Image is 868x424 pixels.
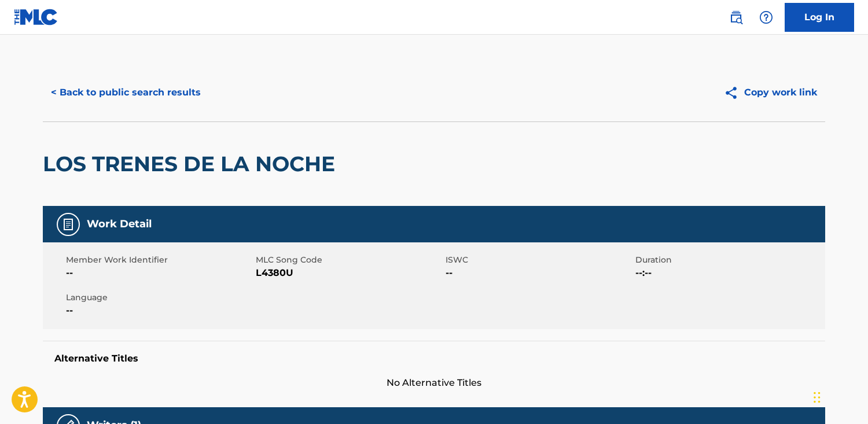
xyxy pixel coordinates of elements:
iframe: Chat Widget [810,368,868,424]
span: ISWC [446,254,632,266]
span: -- [446,266,632,280]
div: Drag [814,380,821,415]
span: -- [66,266,253,280]
button: < Back to public search results [43,78,209,107]
h5: Alternative Titles [54,353,814,364]
img: Work Detail [61,217,75,231]
img: help [759,10,773,24]
span: L4380U [256,266,443,280]
img: search [729,10,743,24]
img: Copy work link [724,86,744,100]
span: -- [66,304,253,318]
a: Log In [785,3,854,32]
span: Duration [635,254,822,266]
span: --:-- [635,266,822,280]
button: Copy work link [716,78,825,107]
span: No Alternative Titles [43,376,825,390]
h2: LOS TRENES DE LA NOCHE [43,151,341,177]
a: Public Search [724,6,748,29]
img: MLC Logo [14,9,58,25]
span: Language [66,292,253,304]
h5: Work Detail [87,217,152,231]
span: MLC Song Code [256,254,443,266]
span: Member Work Identifier [66,254,253,266]
div: Help [755,6,778,29]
